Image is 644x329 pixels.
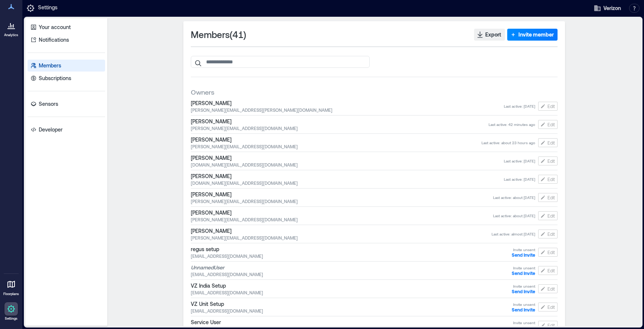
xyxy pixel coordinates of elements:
[28,34,105,46] a: Notifications
[191,107,504,113] span: [PERSON_NAME][EMAIL_ADDRESS][PERSON_NAME][DOMAIN_NAME]
[538,120,558,129] button: Edit
[512,307,535,312] button: Send Invite
[191,216,493,222] span: [PERSON_NAME][EMAIL_ADDRESS][DOMAIN_NAME]
[547,231,555,237] span: Edit
[39,36,69,44] p: Notifications
[28,124,105,136] a: Developer
[513,265,535,271] span: Invite unsent
[547,268,555,273] span: Edit
[191,246,512,253] span: regus setup
[513,247,535,252] span: Invite unsent
[547,286,555,292] span: Edit
[4,33,18,37] p: Analytics
[504,177,535,182] span: Last active : [DATE]
[489,122,535,127] span: Last active : 42 minutes ago
[191,198,493,204] span: [PERSON_NAME][EMAIL_ADDRESS][DOMAIN_NAME]
[504,104,535,109] span: Last active : [DATE]
[191,125,489,131] span: [PERSON_NAME][EMAIL_ADDRESS][DOMAIN_NAME]
[485,31,501,38] span: Export
[39,100,58,108] p: Sensors
[3,292,19,296] p: Floorplans
[191,308,512,314] span: [EMAIL_ADDRESS][DOMAIN_NAME]
[603,4,621,12] span: Verizon
[28,60,105,72] a: Members
[191,29,246,41] span: Members ( 41 )
[547,121,555,127] span: Edit
[191,136,482,143] span: [PERSON_NAME]
[474,29,505,41] button: Export
[547,322,555,328] span: Edit
[2,300,20,323] a: Settings
[504,158,535,164] span: Last active : [DATE]
[191,173,504,180] span: [PERSON_NAME]
[538,211,558,220] button: Edit
[191,118,489,125] span: [PERSON_NAME]
[191,264,224,271] i: Unnamed User
[547,194,555,200] span: Edit
[512,289,535,294] button: Send Invite
[507,29,558,41] button: Invite member
[512,271,535,276] button: Send Invite
[518,31,554,38] span: Invite member
[547,140,555,146] span: Edit
[547,249,555,255] span: Edit
[547,176,555,182] span: Edit
[513,320,535,325] span: Invite unsent
[591,2,623,14] button: Verizon
[191,143,482,149] span: [PERSON_NAME][EMAIL_ADDRESS][DOMAIN_NAME]
[538,156,558,165] button: Edit
[191,235,492,241] span: [PERSON_NAME][EMAIL_ADDRESS][DOMAIN_NAME]
[538,248,558,257] button: Edit
[493,213,535,218] span: Last active : about [DATE]
[512,252,535,257] button: Send Invite
[38,4,57,13] p: Settings
[191,162,504,168] span: [DOMAIN_NAME][EMAIL_ADDRESS][DOMAIN_NAME]
[28,98,105,110] a: Sensors
[191,282,512,290] span: VZ India Setup
[39,126,63,133] p: Developer
[538,102,558,111] button: Edit
[513,302,535,307] span: Invite unsent
[538,138,558,147] button: Edit
[538,175,558,184] button: Edit
[5,316,18,321] p: Settings
[492,231,535,237] span: Last active : almost [DATE]
[191,88,214,97] span: Owners
[538,284,558,293] button: Edit
[28,21,105,33] a: Your account
[513,284,535,289] span: Invite unsent
[538,230,558,238] button: Edit
[191,99,504,107] span: [PERSON_NAME]
[547,103,555,109] span: Edit
[191,253,512,259] span: [EMAIL_ADDRESS][DOMAIN_NAME]
[191,191,493,198] span: [PERSON_NAME]
[39,75,71,82] p: Subscriptions
[191,319,512,326] span: Service User
[547,304,555,310] span: Edit
[191,154,504,162] span: [PERSON_NAME]
[191,227,492,235] span: [PERSON_NAME]
[493,195,535,200] span: Last active : about [DATE]
[191,300,512,308] span: VZ Unit Setup
[39,62,61,69] p: Members
[191,290,512,295] span: [EMAIL_ADDRESS][DOMAIN_NAME]
[538,266,558,275] button: Edit
[39,23,71,31] p: Your account
[538,193,558,202] button: Edit
[482,140,535,145] span: Last active : about 23 hours ago
[191,271,512,277] span: [EMAIL_ADDRESS][DOMAIN_NAME]
[191,180,504,186] span: [DOMAIN_NAME][EMAIL_ADDRESS][DOMAIN_NAME]
[547,158,555,164] span: Edit
[191,209,493,216] span: [PERSON_NAME]
[28,72,105,84] a: Subscriptions
[1,275,21,298] a: Floorplans
[2,16,20,39] a: Analytics
[538,303,558,311] button: Edit
[547,213,555,219] span: Edit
